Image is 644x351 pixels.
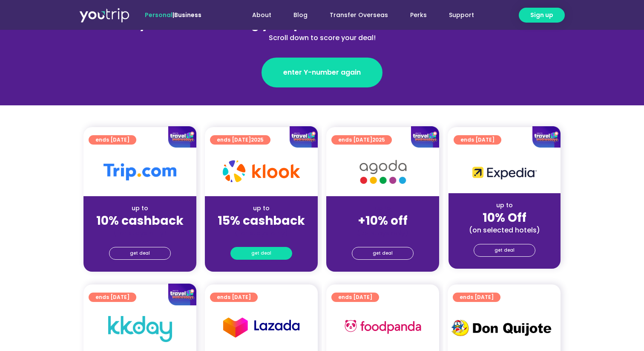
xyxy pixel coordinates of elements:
[373,247,393,259] span: get deal
[130,247,150,259] span: get deal
[399,7,438,23] a: Perks
[375,204,391,212] span: up to
[174,11,201,19] a: Business
[137,33,507,43] div: Scroll down to score your deal!
[455,226,554,235] div: (on selected hotels)
[210,293,258,302] a: ends [DATE]
[331,293,379,302] a: ends [DATE]
[438,7,485,23] a: Support
[251,247,271,259] span: get deal
[145,11,201,19] span: |
[460,293,494,302] span: ends [DATE]
[352,247,414,260] a: get deal
[455,201,554,210] div: up to
[212,229,311,238] div: (for stays only)
[241,7,282,23] a: About
[338,293,372,302] span: ends [DATE]
[474,244,535,257] a: get deal
[282,7,319,23] a: Blog
[90,229,190,238] div: (for stays only)
[358,212,408,229] strong: +10% off
[230,247,292,260] a: get deal
[519,8,565,23] a: Sign up
[333,229,432,238] div: (for stays only)
[494,244,515,256] span: get deal
[262,58,382,87] a: enter Y-number again
[109,247,171,260] a: get deal
[96,212,184,229] strong: 10% cashback
[483,209,526,226] strong: 10% Off
[319,7,399,23] a: Transfer Overseas
[453,293,500,302] a: ends [DATE]
[90,204,190,213] div: up to
[217,293,251,302] span: ends [DATE]
[530,11,553,20] span: Sign up
[145,11,172,19] span: Personal
[212,204,311,213] div: up to
[218,212,305,229] strong: 15% cashback
[283,67,361,78] span: enter Y-number again
[224,7,485,23] nav: Menu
